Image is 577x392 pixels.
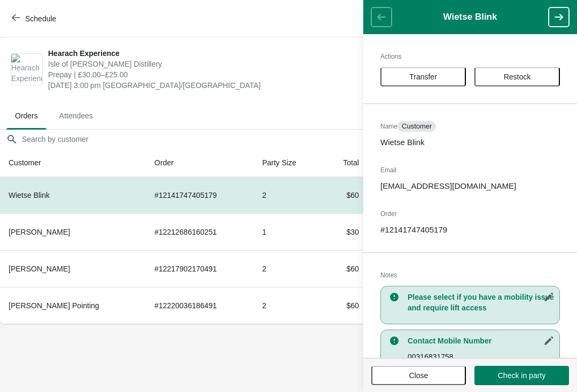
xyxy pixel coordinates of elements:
th: Party Size [254,149,323,177]
td: $60 [323,177,367,213]
td: $60 [323,287,367,324]
span: Wietse Blink [9,191,50,199]
input: Search by customer [21,130,577,149]
button: Close [371,366,466,385]
span: Isle of [PERSON_NAME] Distillery [48,59,376,69]
h2: Order [380,209,560,219]
p: 00316831758 [408,351,554,362]
p: [EMAIL_ADDRESS][DOMAIN_NAME] [380,181,560,191]
button: Transfer [380,67,466,86]
span: Schedule [25,14,56,23]
td: # 12220036186491 [146,287,254,324]
h3: Please select if you have a mobility issue and require lift access [408,292,554,313]
span: [DATE] 3:00 pm [GEOGRAPHIC_DATA]/[GEOGRAPHIC_DATA] [48,80,376,91]
td: $60 [323,250,367,287]
td: 1 [254,213,323,250]
span: Transfer [409,73,437,81]
h2: Name [380,121,560,132]
td: # 12141747405179 [146,177,254,213]
th: Total [323,149,367,177]
span: [PERSON_NAME] Pointing [9,301,99,310]
h2: Actions [380,51,560,62]
p: # 12141747405179 [380,225,560,235]
td: 2 [254,177,323,213]
td: # 12217902170491 [146,250,254,287]
h2: Email [380,165,560,175]
td: # 12212686160251 [146,213,254,250]
h2: Notes [380,270,560,281]
span: Attendees [51,106,102,125]
td: $30 [323,213,367,250]
button: Check in party [474,366,569,385]
span: Restock [504,73,531,81]
span: [PERSON_NAME] [9,265,70,273]
button: Restock [474,67,560,86]
img: Hearach Experience [11,54,42,85]
h1: Wietse Blink [392,12,549,22]
span: Hearach Experience [48,48,376,59]
span: [PERSON_NAME] [9,228,70,236]
span: Check in party [498,371,545,380]
th: Order [146,149,254,177]
p: Wietse Blink [380,137,560,148]
td: 2 [254,287,323,324]
button: Schedule [5,9,65,28]
td: 2 [254,250,323,287]
h3: Contact Mobile Number [408,335,554,346]
span: Close [409,371,428,380]
span: Customer [402,122,432,131]
span: Prepay | £30.00–£25.00 [48,69,376,80]
span: Orders [6,106,46,125]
